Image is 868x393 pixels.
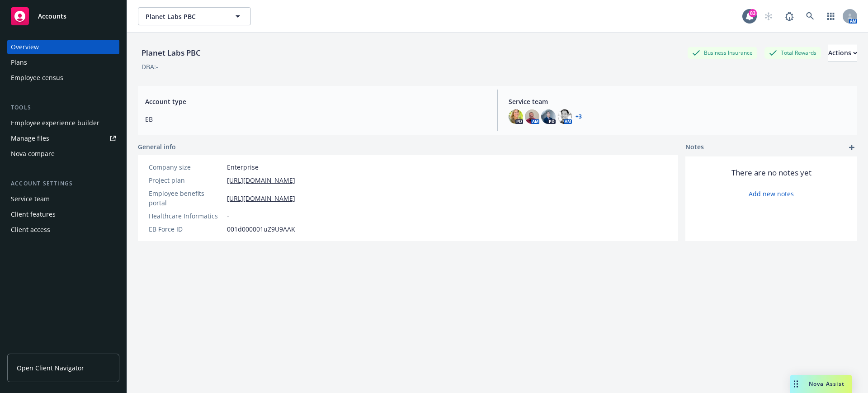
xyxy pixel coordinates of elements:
[7,55,119,70] a: Plans
[576,114,582,119] a: +3
[731,167,811,178] span: There are no notes yet
[790,375,802,393] div: Drag to move
[7,40,119,54] a: Overview
[227,211,229,221] span: -
[749,9,757,17] div: 83
[809,380,844,388] span: Nova Assist
[11,147,55,161] div: Nova compare
[509,97,850,106] span: Service team
[525,109,539,124] img: photo
[7,4,119,29] a: Accounts
[685,142,704,153] span: Notes
[227,175,295,185] a: [URL][DOMAIN_NAME]
[149,224,223,234] div: EB Force ID
[7,223,119,237] a: Client access
[7,192,119,206] a: Service team
[227,194,295,203] a: [URL][DOMAIN_NAME]
[7,103,119,112] div: Tools
[11,40,39,54] div: Overview
[38,13,66,20] span: Accounts
[509,109,523,124] img: photo
[149,189,223,208] div: Employee benefits portal
[145,114,486,124] span: EB
[149,162,223,172] div: Company size
[149,211,223,221] div: Healthcare Informatics
[749,189,794,199] a: Add new notes
[17,363,84,373] span: Open Client Navigator
[145,97,486,106] span: Account type
[688,47,757,58] div: Business Insurance
[828,44,857,62] div: Actions
[7,179,119,188] div: Account settings
[759,7,778,25] a: Start snowing
[11,116,99,130] div: Employee experience builder
[138,142,176,152] span: General info
[7,147,119,161] a: Nova compare
[822,7,840,25] a: Switch app
[138,7,251,25] button: Planet Labs PBC
[142,62,158,71] div: DBA: -
[7,131,119,146] a: Manage files
[541,109,556,124] img: photo
[846,142,857,153] a: add
[780,7,798,25] a: Report a Bug
[149,175,223,185] div: Project plan
[764,47,821,58] div: Total Rewards
[227,224,295,234] span: 001d000001uZ9U9AAK
[7,207,119,222] a: Client features
[146,12,224,21] span: Planet Labs PBC
[557,109,572,124] img: photo
[11,55,27,70] div: Plans
[11,131,49,146] div: Manage files
[7,71,119,85] a: Employee census
[227,162,259,172] span: Enterprise
[828,44,857,62] button: Actions
[138,47,204,59] div: Planet Labs PBC
[11,207,56,222] div: Client features
[790,375,852,393] button: Nova Assist
[7,116,119,130] a: Employee experience builder
[11,192,50,206] div: Service team
[11,71,63,85] div: Employee census
[11,223,50,237] div: Client access
[801,7,819,25] a: Search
